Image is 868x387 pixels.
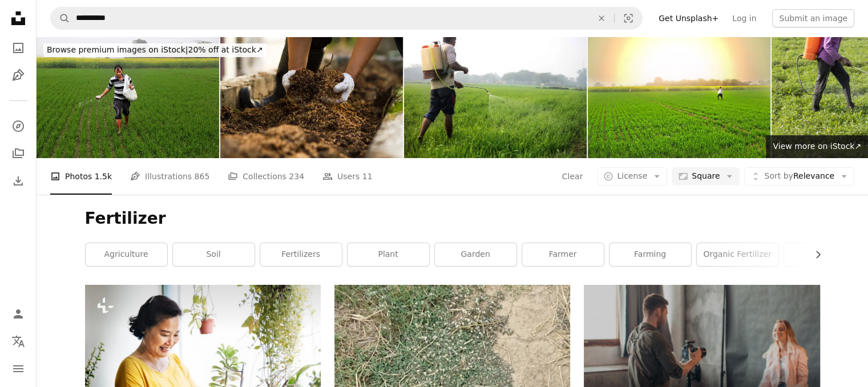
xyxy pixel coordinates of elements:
a: organic fertilizer [697,243,778,266]
a: plant [348,243,429,266]
a: Home — Unsplash [7,7,30,32]
form: Find visuals sitewide [50,7,643,30]
img: Soil mixed with compost at vegetable garden [220,37,403,158]
button: Clear [589,7,614,29]
a: Explore [7,115,30,138]
span: License [617,171,647,180]
a: Download History [7,170,30,192]
a: Log in [725,9,763,27]
span: 11 [362,170,373,183]
span: 20% off at iStock ↗ [47,45,263,54]
a: Collections 234 [228,158,304,195]
span: 865 [195,170,210,183]
a: Illustrations 865 [130,158,209,195]
img: Farmer working in wheat field [404,37,587,158]
a: Photos [7,37,30,59]
a: View more on iStock↗ [766,135,868,158]
h1: Fertilizer [85,208,820,229]
button: License [597,167,667,186]
button: Submit an image [772,9,854,27]
a: Get Unsplash+ [652,9,725,27]
a: garden [435,243,516,266]
a: farming [609,243,691,266]
a: soil [173,243,255,266]
a: Illustrations [7,64,30,87]
span: Sort by [764,171,793,180]
span: Relevance [764,171,834,182]
a: fertilizers [260,243,342,266]
button: Menu [7,357,30,380]
a: farmer [522,243,604,266]
img: Farmer Spreading fertilizer in the Field wheat [37,37,219,158]
img: Farmer Spreads fertilizers in the Field wheat [588,37,770,158]
span: Square [692,171,720,182]
a: Collections [7,142,30,165]
a: farm [784,243,866,266]
button: scroll list to the right [808,243,820,266]
button: Search Unsplash [51,7,70,29]
button: Language [7,330,30,353]
a: Log in / Sign up [7,303,30,325]
a: Browse premium images on iStock|20% off at iStock↗ [37,37,273,64]
button: Clear [562,167,584,186]
a: Users 11 [322,158,373,195]
button: Sort byRelevance [744,167,854,186]
span: Browse premium images on iStock | [47,45,188,54]
span: View more on iStock ↗ [773,142,861,151]
button: Visual search [615,7,642,29]
a: agriculture [86,243,167,266]
button: Square [672,167,740,186]
span: 234 [289,170,304,183]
